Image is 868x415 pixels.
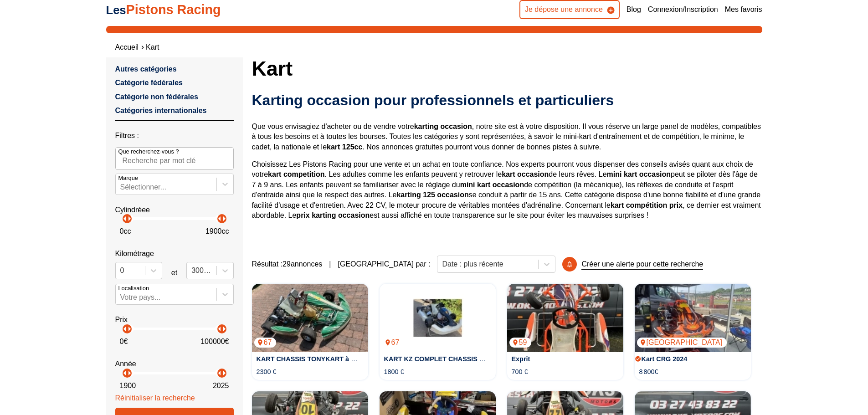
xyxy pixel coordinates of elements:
a: Blog [627,5,641,15]
a: Kart [146,43,159,51]
input: Que recherchez-vous ? [115,147,234,170]
p: Année [115,359,234,369]
strong: mini kart occasion [607,170,671,178]
p: 67 [254,338,277,348]
p: Créer une alerte pour cette recherche [581,259,703,270]
a: Mes favoris [725,5,762,15]
p: 700 € [512,367,528,376]
a: KART KZ COMPLET CHASSIS HAASE + MOTEUR PAVESI67 [380,284,496,352]
p: 1800 € [384,367,404,376]
p: arrow_left [119,323,130,334]
input: 0 [120,266,122,275]
a: Réinitialiser la recherche [115,394,195,402]
a: Catégorie fédérales [115,79,183,87]
input: MarqueSélectionner... [120,183,122,191]
input: 300000 [191,266,193,275]
p: 67 [382,338,404,348]
a: KART KZ COMPLET CHASSIS [PERSON_NAME] + MOTEUR PAVESI [384,355,596,363]
p: 100000 € [200,337,229,347]
p: 2025 [213,381,229,391]
p: arrow_left [119,368,130,379]
h2: Karting occasion pour professionnels et particuliers [252,91,762,109]
p: Prix [115,315,234,325]
a: Catégories internationales [115,107,207,114]
p: Cylindréee [115,205,234,215]
p: Kilométrage [115,249,234,259]
strong: karting occasion [414,123,472,130]
p: [GEOGRAPHIC_DATA] [637,338,727,348]
p: Filtres : [115,131,234,141]
strong: prix karting occasion [296,211,370,219]
strong: kart compétition prix [611,201,683,209]
img: Exprit [507,284,623,352]
p: Que recherchez-vous ? [118,148,179,156]
p: arrow_right [124,368,135,379]
strong: mini kart occasion [460,181,524,189]
a: Connexion/Inscription [648,5,718,15]
a: Autres catégories [115,65,177,73]
p: 8 800€ [639,367,658,376]
p: arrow_right [219,213,230,224]
p: 0 cc [120,226,131,236]
p: Choisissez Les Pistons Racing pour une vente et un achat en toute confiance. Nos experts pourront... [252,159,762,220]
a: Catégorie non fédérales [115,93,198,101]
p: et [171,268,177,278]
input: Votre pays... [120,293,122,302]
p: 2300 € [257,367,277,376]
p: arrow_right [124,213,135,224]
a: KART CHASSIS TONYKART à MOTEUR IAME X30 [257,355,411,363]
p: 0 € [120,337,128,347]
img: KART CHASSIS TONYKART à MOTEUR IAME X30 [252,284,368,352]
a: LesPistons Racing [106,2,221,17]
a: Accueil [115,43,139,51]
p: Localisation [118,284,149,292]
p: arrow_right [219,323,230,334]
span: Les [106,4,126,16]
p: Que vous envisagiez d'acheter ou de vendre votre , notre site est à votre disposition. Il vous ré... [252,122,762,152]
a: KART CHASSIS TONYKART à MOTEUR IAME X3067 [252,284,368,352]
p: arrow_right [124,323,135,334]
p: arrow_left [214,368,225,379]
a: Exprit59 [507,284,623,352]
p: arrow_right [219,368,230,379]
strong: kart occasion [502,170,549,178]
p: arrow_left [214,323,225,334]
a: Kart CRG 2024 [642,355,688,363]
span: Résultat : 29 annonces [252,259,323,269]
span: | [329,259,331,269]
p: Marque [118,174,138,182]
p: [GEOGRAPHIC_DATA] par : [338,259,430,269]
a: Exprit [512,355,530,363]
img: Kart CRG 2024 [635,284,751,352]
p: 59 [509,338,532,348]
p: arrow_left [119,213,130,224]
p: 1900 [120,381,136,391]
h1: Kart [252,57,762,79]
strong: kart 125cc [327,143,362,151]
strong: karting 125 occasion [396,191,468,199]
img: KART KZ COMPLET CHASSIS HAASE + MOTEUR PAVESI [380,284,496,352]
p: 1900 cc [205,226,229,236]
strong: kart competition [268,170,324,178]
a: Kart CRG 2024[GEOGRAPHIC_DATA] [635,284,751,352]
p: arrow_left [214,213,225,224]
